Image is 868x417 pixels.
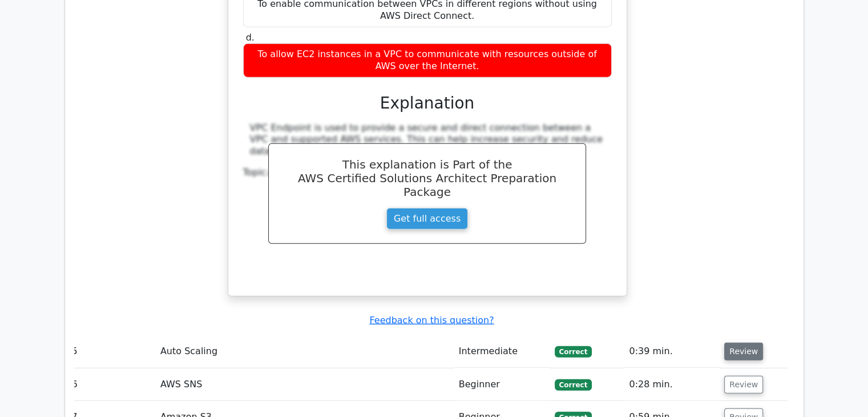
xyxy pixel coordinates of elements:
td: 6 [67,368,156,401]
button: Review [724,376,763,394]
td: Auto Scaling [156,335,454,368]
span: Correct [555,379,592,391]
span: Correct [555,346,592,358]
button: Review [724,343,763,360]
span: d. [246,32,255,43]
h3: Explanation [250,94,605,113]
td: Intermediate [454,335,550,368]
div: VPC Endpoint is used to provide a secure and direct connection between a VPC and supported AWS se... [250,122,605,158]
td: Beginner [454,368,550,401]
td: 5 [67,335,156,368]
div: To allow EC2 instances in a VPC to communicate with resources outside of AWS over the Internet. [243,43,612,78]
a: Feedback on this question? [369,315,494,326]
td: 0:39 min. [624,335,720,368]
a: Get full access [386,208,468,230]
td: AWS SNS [156,368,454,401]
td: 0:28 min. [624,368,720,401]
div: Topic: [243,167,612,179]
